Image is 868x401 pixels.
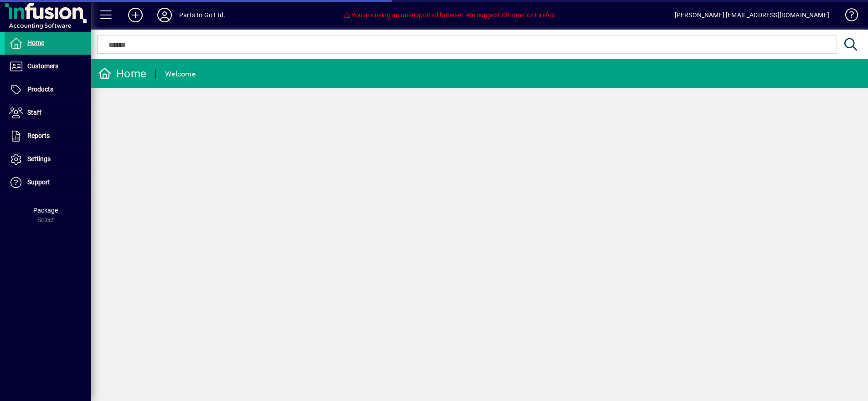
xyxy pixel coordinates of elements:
[5,78,91,101] a: Products
[27,178,50,186] span: Support
[27,39,44,46] span: Home
[121,7,150,23] button: Add
[179,8,226,22] div: Parts to Go Ltd.
[5,55,91,78] a: Customers
[165,67,196,81] div: Welcome
[5,125,91,147] a: Reports
[33,207,58,214] span: Package
[98,66,146,81] div: Home
[27,62,58,70] span: Customers
[5,148,91,171] a: Settings
[27,132,50,139] span: Reports
[27,155,51,162] span: Settings
[343,11,557,19] span: You are using an unsupported browser. We suggest Chrome, or Firefox.
[5,102,91,124] a: Staff
[27,86,53,93] span: Products
[27,109,41,116] span: Staff
[5,171,91,194] a: Support
[838,2,857,31] a: Knowledge Base
[675,8,829,22] div: [PERSON_NAME] [EMAIL_ADDRESS][DOMAIN_NAME]
[150,7,179,23] button: Profile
